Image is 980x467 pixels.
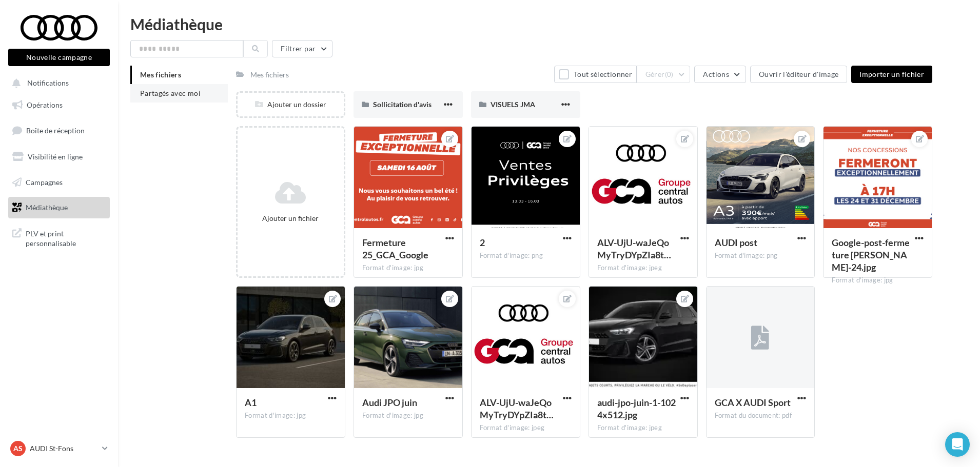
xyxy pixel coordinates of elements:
[27,100,63,109] span: Opérations
[27,79,69,88] span: Notifications
[945,432,970,457] div: Open Intercom Messenger
[373,100,432,109] span: Sollicitation d'avis
[715,251,807,260] div: Format d'image: png
[238,99,344,110] div: Ajouter un dossier
[597,263,689,273] div: Format d'image: jpeg
[703,70,729,78] span: Actions
[832,237,910,273] span: Google-post-fermeture noel-24.jpg
[26,126,85,135] span: Boîte de réception
[30,443,98,454] p: AUDI St-Fons
[6,146,112,168] a: Visibilité en ligne
[6,197,112,218] a: Médiathèque
[491,100,535,109] span: VISUELS JMA
[480,397,554,420] span: ALV-UjU-waJeQoMyTryDYpZIa8tGZCGazk_kpMhgMPZyTfu0CfByvu4n
[637,66,691,83] button: Gérer(0)
[362,411,454,420] div: Format d'image: jpg
[6,172,112,193] a: Campagnes
[245,397,257,408] span: A1
[26,227,106,249] span: PLV et print personnalisable
[715,237,757,248] span: AUDI post
[245,411,337,420] div: Format d'image: jpg
[13,443,23,454] span: AS
[715,411,807,420] div: Format du document: pdf
[362,237,428,260] span: Fermeture 25_GCA_Google
[715,397,791,408] span: GCA X AUDI Sport
[28,152,83,161] span: Visibilité en ligne
[242,213,340,224] div: Ajouter un fichier
[26,177,63,186] span: Campagnes
[694,66,746,83] button: Actions
[665,70,674,78] span: (0)
[832,276,924,285] div: Format d'image: jpg
[130,16,968,32] div: Médiathèque
[6,119,112,141] a: Boîte de réception
[140,89,201,97] span: Partagés avec moi
[859,70,924,78] span: Importer un fichier
[362,263,454,273] div: Format d'image: jpg
[597,237,671,260] span: ALV-UjU-waJeQoMyTryDYpZIa8tGZCGazk_kpMhgMPZyTfu0CfByvu4n
[250,70,289,80] div: Mes fichiers
[362,397,417,408] span: Audi JPO juin
[8,439,110,458] a: AS AUDI St-Fons
[480,423,572,433] div: Format d'image: jpeg
[480,237,485,248] span: 2
[6,94,112,116] a: Opérations
[6,222,112,253] a: PLV et print personnalisable
[554,66,636,83] button: Tout sélectionner
[851,66,932,83] button: Importer un fichier
[597,423,689,433] div: Format d'image: jpeg
[8,49,110,66] button: Nouvelle campagne
[750,66,847,83] button: Ouvrir l'éditeur d'image
[272,40,332,57] button: Filtrer par
[480,251,572,260] div: Format d'image: png
[26,203,68,212] span: Médiathèque
[597,397,676,420] span: audi-jpo-juin-1-1024x512.jpg
[140,70,181,79] span: Mes fichiers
